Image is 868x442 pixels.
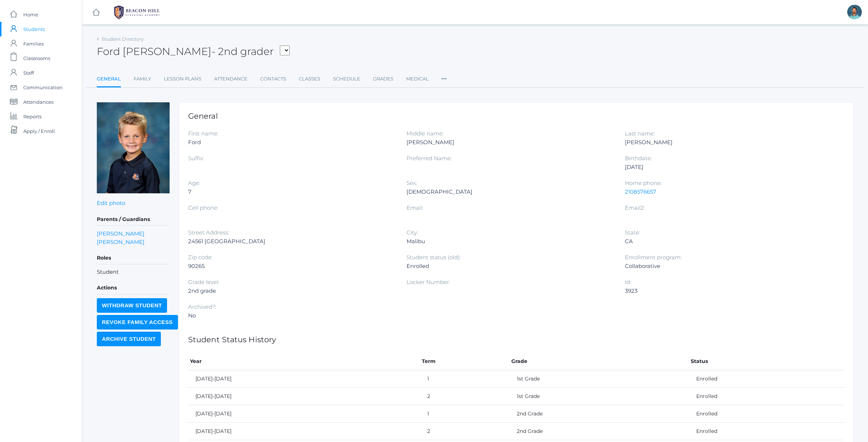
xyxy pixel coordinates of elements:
[188,388,420,405] td: [DATE]-[DATE]
[625,287,832,295] div: 3923
[97,252,170,264] h5: Roles
[407,254,461,261] label: Student status (old):
[188,237,396,246] div: 24561 [GEOGRAPHIC_DATA]
[97,229,144,238] a: [PERSON_NAME]
[23,51,50,66] span: Classrooms
[407,179,417,186] label: Sex:
[97,213,170,226] h5: Parents / Guardians
[110,3,164,21] img: BHCALogos-05-308ed15e86a5a0abce9b8dd61676a3503ac9727e845dece92d48e8588c001991.png
[188,155,204,162] label: Suffix:
[97,72,121,87] a: General
[188,262,396,271] div: 90265
[689,370,844,388] td: Enrolled
[188,229,229,236] label: Street Address:
[188,405,420,423] td: [DATE]-[DATE]
[333,72,360,86] a: Schedule
[97,46,290,57] h2: Ford [PERSON_NAME]
[23,22,45,36] span: Students
[97,315,178,329] input: Revoke Family Access
[689,353,844,370] th: Status
[188,112,844,120] h1: General
[407,229,418,236] label: City:
[188,303,216,310] label: Archived?:
[97,298,167,313] input: Withdraw Student
[188,138,396,147] div: Ford
[510,405,689,423] td: 2nd Grade
[625,179,662,186] label: Home phone:
[625,188,656,195] a: 2108576657
[407,237,614,246] div: Malibu
[689,405,844,423] td: Enrolled
[23,36,44,51] span: Families
[97,200,125,206] a: Edit photo
[260,72,286,86] a: Contacts
[97,268,170,276] li: Student
[188,353,420,370] th: Year
[420,405,510,423] td: 1
[164,72,201,86] a: Lesson Plans
[625,254,682,261] label: Enrollment program:
[188,254,213,261] label: Zip code:
[188,287,396,295] div: 2nd grade
[407,204,423,211] label: Email:
[407,138,614,147] div: [PERSON_NAME]
[188,423,420,440] td: [DATE]-[DATE]
[97,282,170,294] h5: Actions
[23,66,34,80] span: Staff
[134,72,151,86] a: Family
[23,80,63,95] span: Communication
[625,163,832,171] div: [DATE]
[510,370,689,388] td: 1st Grade
[188,204,218,211] label: Cell phone:
[188,370,420,388] td: [DATE]-[DATE]
[23,95,53,109] span: Attendances
[689,388,844,405] td: Enrolled
[102,36,144,42] a: Student Directory
[188,311,396,320] div: No
[420,370,510,388] td: 1
[23,109,41,124] span: Reports
[188,130,218,137] label: First name:
[406,72,429,86] a: Medical
[188,335,844,344] h1: Student Status History
[214,72,247,86] a: Attendance
[625,237,832,246] div: CA
[847,5,862,19] div: Westen Taylor
[407,262,614,271] div: Enrolled
[625,279,631,285] label: Id:
[689,423,844,440] td: Enrolled
[420,423,510,440] td: 2
[510,388,689,405] td: 1st Grade
[23,7,38,22] span: Home
[407,155,452,162] label: Preferred Name:
[625,130,655,137] label: Last name:
[211,45,274,58] span: - 2nd grader
[625,155,652,162] label: Birthdate:
[510,423,689,440] td: 2nd Grade
[510,353,689,370] th: Grade
[97,102,170,193] img: Ford McCollum
[420,353,510,370] th: Term
[625,204,645,211] label: Email2:
[625,138,832,147] div: [PERSON_NAME]
[373,72,393,86] a: Grades
[188,179,200,186] label: Age:
[97,332,161,346] input: Archive Student
[407,130,444,137] label: Middle name:
[407,279,450,285] label: Locker Number:
[625,229,640,236] label: State:
[188,279,219,285] label: Grade level:
[23,124,55,138] span: Apply / Enroll
[625,262,832,271] div: Collaborative
[97,238,144,246] a: [PERSON_NAME]
[407,188,614,196] div: [DEMOGRAPHIC_DATA]
[188,188,396,196] div: 7
[299,72,320,86] a: Classes
[420,388,510,405] td: 2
